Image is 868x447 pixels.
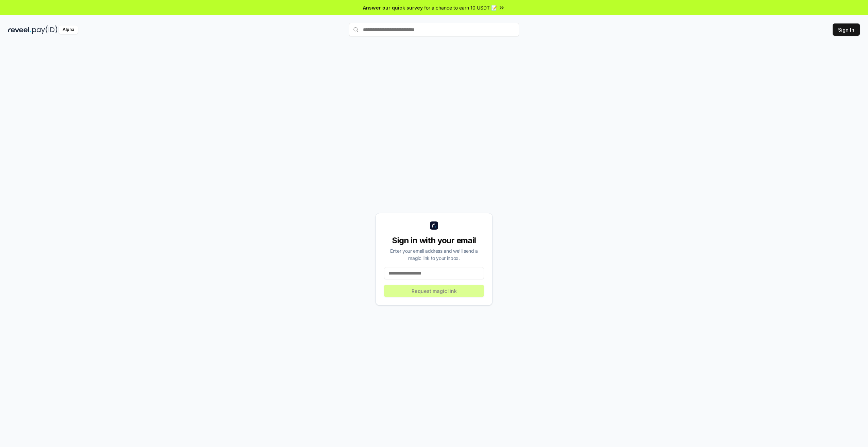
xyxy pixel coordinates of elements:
img: logo_small [430,221,438,230]
div: Enter your email address and we’ll send a magic link to your inbox. [384,247,484,262]
div: Sign in with your email [384,235,484,246]
button: Sign In [833,23,860,36]
div: Alpha [59,26,78,34]
img: reveel_dark [8,26,31,34]
span: for a chance to earn 10 USDT 📝 [424,4,497,11]
img: pay_id [32,26,57,34]
span: Answer our quick survey [363,4,423,11]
